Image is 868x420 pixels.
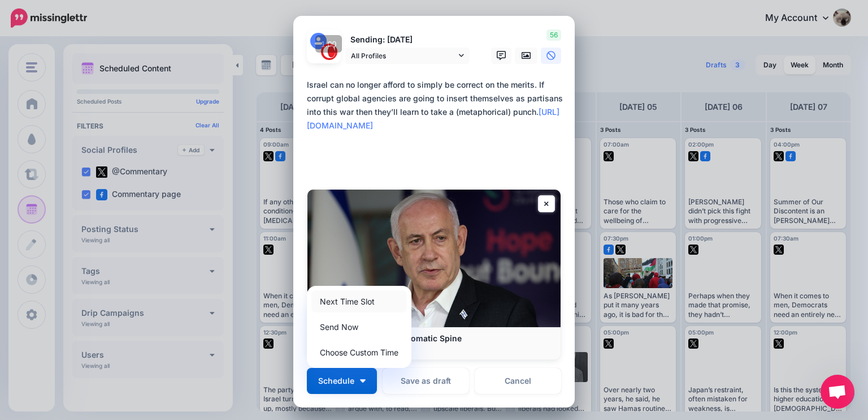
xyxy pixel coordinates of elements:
[310,33,327,49] img: user_default_image.png
[318,377,354,385] span: Schedule
[475,368,561,394] a: Cancel
[307,286,411,368] div: Schedule
[383,368,469,394] button: Save as draft
[345,48,470,64] a: All Profiles
[360,379,366,383] img: arrow-down-white.png
[345,33,470,46] p: Sending: [DATE]
[311,290,407,312] a: Next Time Slot
[307,78,567,132] div: Israel can no longer afford to simply be correct on the merits. If corrupt global agencies are go...
[351,50,456,62] span: All Profiles
[307,190,561,327] img: Israel Shows Some Diplomatic Spine
[311,316,407,338] a: Send Now
[311,341,407,363] a: Choose Custom Time
[307,368,377,394] button: Schedule
[319,344,549,354] p: [DOMAIN_NAME]
[546,29,561,41] span: 56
